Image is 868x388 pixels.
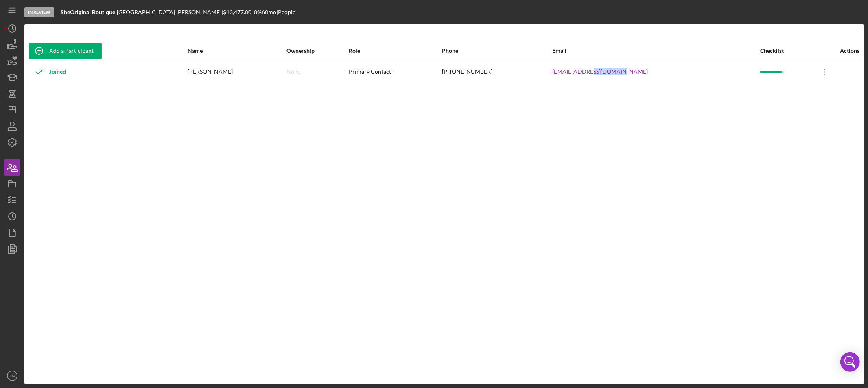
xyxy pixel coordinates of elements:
button: Add a Participant [29,43,102,59]
div: In Review [24,7,54,17]
div: Name [188,48,286,54]
div: Open Intercom Messenger [840,352,860,372]
a: [EMAIL_ADDRESS][DOMAIN_NAME] [553,68,648,75]
div: Primary Contact [349,62,441,82]
div: Email [553,48,760,54]
div: | [61,9,117,15]
button: LG [4,368,20,384]
div: Ownership [287,48,348,54]
div: 8 % [254,9,262,15]
div: | People [276,9,295,15]
div: Add a Participant [49,43,94,59]
b: SheOriginal Boutique [61,9,115,15]
div: [PERSON_NAME] [188,62,286,82]
div: [PHONE_NUMBER] [442,62,552,82]
div: Checklist [760,48,814,54]
div: Role [349,48,441,54]
div: $13,477.00 [223,9,254,15]
div: Phone [442,48,552,54]
text: LG [10,374,15,378]
div: [GEOGRAPHIC_DATA] [PERSON_NAME] | [117,9,223,15]
div: Joined [29,62,66,82]
div: None [287,68,301,75]
div: Actions [815,48,859,54]
div: 60 mo [262,9,276,15]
